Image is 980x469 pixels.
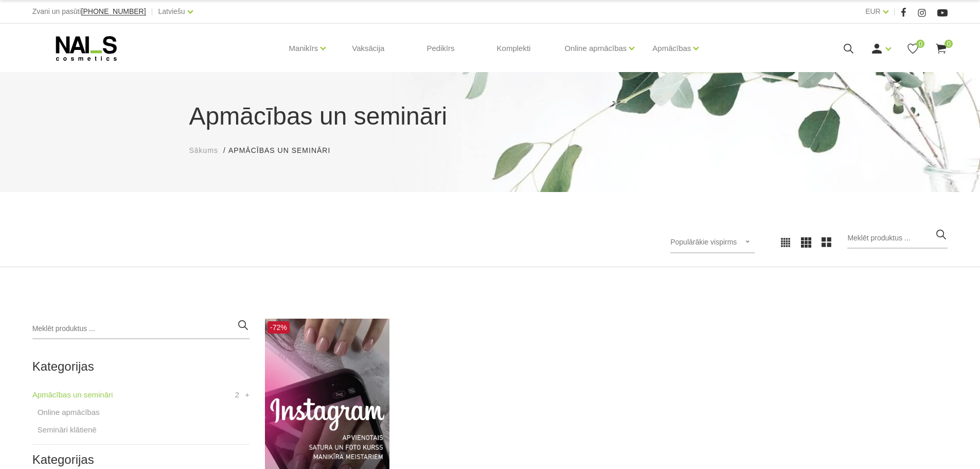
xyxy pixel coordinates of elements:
a: Vaksācija [344,24,393,73]
a: + [245,389,250,401]
a: [PHONE_NUMBER] [81,8,146,15]
a: Apmācības [652,28,691,69]
h2: Kategorijas [32,360,250,373]
a: 0 [906,42,919,55]
span: Sākums [189,146,219,154]
span: | [894,5,896,18]
input: Meklēt produktus ... [32,319,250,339]
a: Manikīrs [289,28,318,69]
a: Pedikīrs [418,24,462,73]
input: Meklēt produktus ... [847,228,948,249]
span: 0 [945,40,953,48]
a: EUR [865,5,881,18]
a: Sākums [189,145,219,156]
a: Apmācības un semināri [32,389,113,401]
a: 0 [935,42,948,55]
a: Komplekti [489,24,539,73]
span: Populārākie vispirms [670,238,737,246]
h1: Apmācības un semināri [189,98,791,135]
li: Apmācības un semināri [228,145,341,156]
a: Online apmācības [38,406,100,419]
span: | [151,5,153,18]
span: -72% [268,321,290,334]
span: 2 [235,389,239,401]
span: 0 [916,40,924,48]
a: Semināri klātienē [38,424,97,436]
a: Online apmācības [564,28,627,69]
div: Zvani un pasūti [32,5,146,18]
h2: Kategorijas [32,453,250,466]
a: Latviešu [158,5,185,18]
